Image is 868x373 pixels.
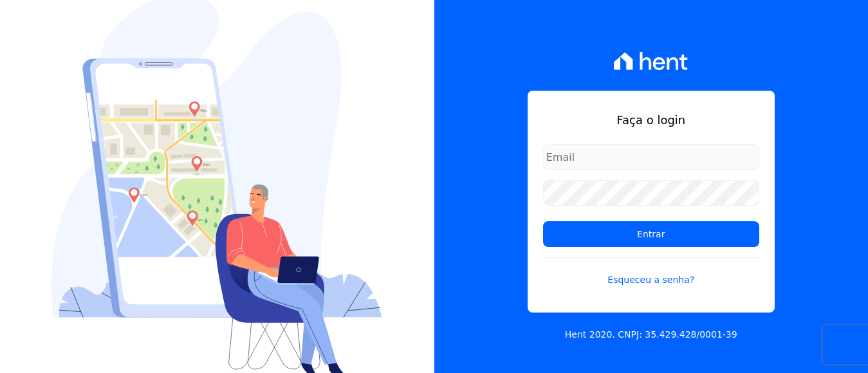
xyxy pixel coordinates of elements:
input: Entrar [543,221,759,247]
input: Email [543,144,759,170]
h1: Faça o login [543,111,759,129]
p: Hent 2020. CNPJ: 35.429.428/0001-39 [565,328,737,341]
a: Esqueceu a senha? [543,257,759,287]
